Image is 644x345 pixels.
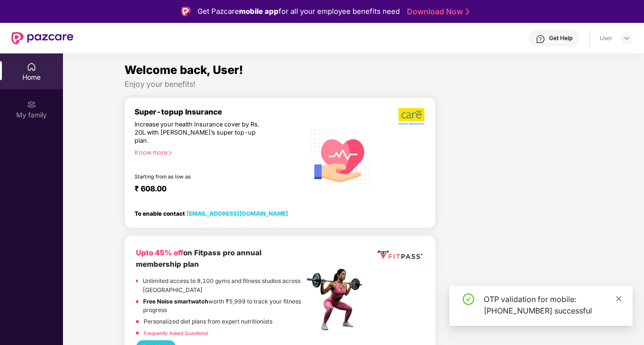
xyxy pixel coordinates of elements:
p: Unlimited access to 8,100 gyms and fitness studios across [GEOGRAPHIC_DATA] [143,277,304,295]
div: Get Pazcare for all your employee benefits need [197,6,400,17]
div: ₹ 608.00 [135,184,295,196]
img: svg+xml;base64,PHN2ZyB3aWR0aD0iMjAiIGhlaWdodD0iMjAiIHZpZXdCb3g9IjAgMCAyMCAyMCIgZmlsbD0ibm9uZSIgeG... [27,100,36,109]
div: Get Help [549,34,572,42]
img: fppp.png [376,247,424,262]
span: check-circle [463,293,474,305]
div: User [600,34,613,42]
img: fpp.png [304,266,371,333]
img: b5dec4f62d2307b9de63beb79f102df3.png [398,107,426,125]
div: Starting from as low as [135,174,264,180]
p: worth ₹5,999 to track your fitness progress [143,297,304,315]
img: svg+xml;base64,PHN2ZyBpZD0iSG9tZSIgeG1sbnM9Imh0dHA6Ly93d3cudzMub3JnLzIwMDAvc3ZnIiB3aWR0aD0iMjAiIG... [27,62,36,72]
span: Welcome back, User! [125,63,243,77]
span: right [167,150,173,156]
strong: Free Noise smartwatch [143,298,208,305]
div: Enjoy your benefits! [125,79,583,89]
a: Frequently Asked Questions! [144,330,208,336]
img: svg+xml;base64,PHN2ZyBpZD0iRHJvcGRvd24tMzJ4MzIiIHhtbG5zPSJodHRwOi8vd3d3LnczLm9yZy8yMDAwL3N2ZyIgd2... [623,34,631,42]
strong: mobile app [239,7,279,16]
div: Increase your health insurance cover by Rs. 20L with [PERSON_NAME]’s super top-up plan. [135,121,263,145]
div: OTP validation for mobile: [PHONE_NUMBER] successful [484,293,621,316]
div: To enable contact [135,210,288,217]
p: Personalized diet plans from expert nutritionists [144,317,272,326]
b: Upto 45% off [136,248,183,257]
a: Download Now [407,7,467,17]
img: Stroke [466,7,469,17]
img: svg+xml;base64,PHN2ZyB4bWxucz0iaHR0cDovL3d3dy53My5vcmcvMjAwMC9zdmciIHhtbG5zOnhsaW5rPSJodHRwOi8vd3... [304,119,377,193]
img: New Pazcare Logo [11,32,73,44]
img: svg+xml;base64,PHN2ZyBpZD0iSGVscC0zMngzMiIgeG1sbnM9Imh0dHA6Ly93d3cudzMub3JnLzIwMDAvc3ZnIiB3aWR0aD... [536,34,545,44]
b: on Fitpass pro annual membership plan [136,248,261,269]
span: close [615,295,622,302]
a: [EMAIL_ADDRESS][DOMAIN_NAME] [187,210,288,217]
div: Know more [135,149,299,156]
div: Super-topup Insurance [135,107,304,116]
img: Logo [181,7,191,16]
